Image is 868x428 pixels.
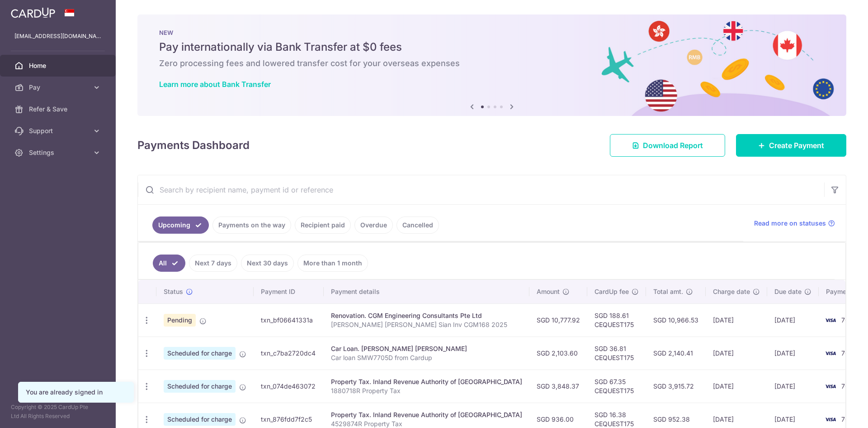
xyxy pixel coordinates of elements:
td: [DATE] [706,303,767,337]
span: Due date [774,287,802,296]
input: Search by recipient name, payment id or reference [138,175,824,204]
img: Bank transfer banner [137,14,846,116]
span: Support [29,126,89,135]
td: txn_c7ba2720dc4 [254,337,324,370]
td: [DATE] [706,370,767,403]
span: Settings [29,148,89,157]
td: SGD 10,777.92 [529,303,587,337]
div: Property Tax. Inland Revenue Authority of [GEOGRAPHIC_DATA] [331,410,522,419]
img: CardUp [11,7,55,18]
h4: Payments Dashboard [137,137,250,154]
th: Payment details [324,280,529,303]
td: txn_bf06641331a [254,303,324,337]
span: Scheduled for charge [164,347,236,360]
span: Charge date [713,287,750,296]
img: Bank Card [821,315,840,326]
p: Car loan SMW7705D from Cardup [331,353,522,362]
h6: Zero processing fees and lowered transfer cost for your overseas expenses [159,58,825,69]
a: Create Payment [736,134,846,157]
td: [DATE] [767,337,819,370]
span: CardUp fee [594,287,629,296]
td: SGD 67.35 CEQUEST175 [587,370,646,403]
h5: Pay internationally via Bank Transfer at $0 fees [159,40,825,54]
span: Scheduled for charge [164,380,236,393]
a: Next 7 days [189,255,237,272]
span: Refer & Save [29,105,89,114]
a: Overdue [354,216,393,234]
p: 1880718R Property Tax [331,386,522,395]
td: [DATE] [706,337,767,370]
span: Home [29,61,89,70]
span: 7030 [841,382,857,390]
td: [DATE] [767,303,819,337]
td: SGD 3,848.37 [529,370,587,403]
span: Read more on statuses [754,219,826,228]
td: SGD 36.81 CEQUEST175 [587,337,646,370]
td: txn_074de463072 [254,370,324,403]
span: 7030 [841,349,857,357]
a: Next 30 days [241,255,294,272]
a: Upcoming [152,216,209,234]
span: Total amt. [653,287,683,296]
p: [PERSON_NAME] [PERSON_NAME] Sian Inv CGM168 2025 [331,320,522,329]
td: [DATE] [767,370,819,403]
span: Amount [537,287,560,296]
span: Pending [164,314,196,327]
td: SGD 188.61 CEQUEST175 [587,303,646,337]
p: [EMAIL_ADDRESS][DOMAIN_NAME] [14,32,101,41]
div: Car Loan. [PERSON_NAME] [PERSON_NAME] [331,344,522,353]
img: Bank Card [821,381,840,392]
img: Bank Card [821,348,840,359]
td: SGD 3,915.72 [646,370,706,403]
td: SGD 2,140.41 [646,337,706,370]
span: Status [164,287,183,296]
td: SGD 10,966.53 [646,303,706,337]
a: Download Report [610,134,725,157]
span: Pay [29,83,89,92]
span: 7030 [841,316,857,324]
div: You are already signed in [26,388,126,397]
p: NEW [159,29,825,36]
a: Recipient paid [295,216,351,234]
div: Property Tax. Inland Revenue Authority of [GEOGRAPHIC_DATA] [331,377,522,386]
td: SGD 2,103.60 [529,337,587,370]
a: Cancelled [396,216,439,234]
a: Read more on statuses [754,219,835,228]
span: Create Payment [769,140,824,151]
a: All [153,255,185,272]
iframe: Opens a widget where you can find more information [810,401,859,423]
a: More than 1 month [297,255,368,272]
a: Payments on the way [212,216,291,234]
span: Download Report [643,140,703,151]
a: Learn more about Bank Transfer [159,80,271,89]
span: Scheduled for charge [164,413,236,426]
div: Renovation. CGM Engineering Consultants Pte Ltd [331,311,522,320]
th: Payment ID [254,280,324,303]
